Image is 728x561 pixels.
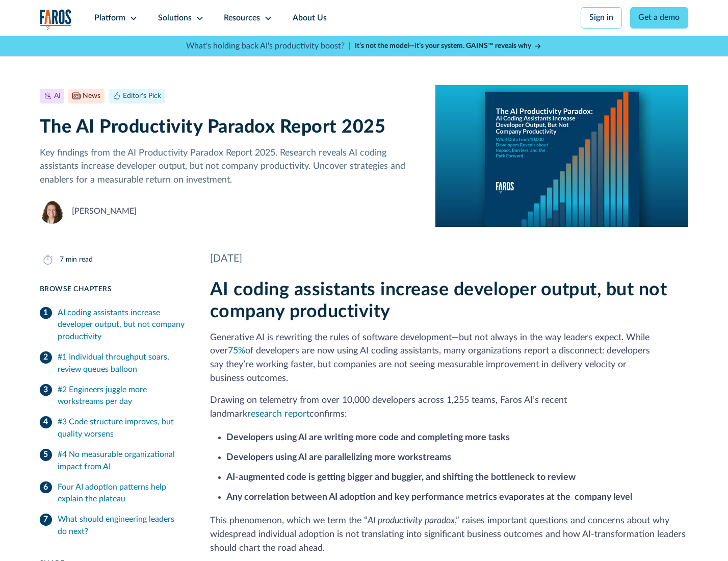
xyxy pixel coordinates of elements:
[40,347,186,380] a: #1 Individual throughput soars, review queues balloon
[58,384,186,409] div: #2 Engineers juggle more workstreams per day
[58,416,186,441] div: #3 Code structure improves, but quality worsens
[210,279,689,323] h2: AI coding assistants increase developer output, but not company productivity
[40,116,420,138] h1: The AI Productivity Paradox Report 2025
[210,514,689,555] p: This phenomenon, which we term the “ ,” raises important questions and concerns about why widespr...
[58,449,186,473] div: #4 No measurable organizational impact from AI
[83,91,100,101] div: News
[58,514,186,538] div: What should engineering leaders do next?
[40,9,72,30] a: home
[630,7,689,29] a: Get a demo
[435,85,688,227] img: A report cover on a blue background. The cover reads:The AI Productivity Paradox: AI Coding Assis...
[186,40,351,53] p: What's holding back AI's productivity boost? |
[123,91,161,101] div: Editor's Pick
[210,394,689,421] p: Drawing on telemetry from over 10,000 developers across 1,255 teams, Faros AI’s recent landmark c...
[58,481,186,506] div: Four AI adoption patterns help explain the plateau
[66,254,93,265] div: min read
[40,412,186,445] a: #3 Code structure improves, but quality worsens
[60,254,64,265] div: 7
[72,206,137,218] div: [PERSON_NAME]
[355,41,542,52] a: It’s not the model—it’s your system. GAINS™ reveals why
[94,12,125,24] div: Platform
[226,433,510,442] strong: Developers using AI are writing more code and completing more tasks
[368,516,455,525] em: AI productivity paradox
[58,351,186,376] div: #1 Individual throughput soars, review queues balloon
[158,12,192,24] div: Solutions
[40,380,186,413] a: #2 Engineers juggle more workstreams per day
[224,12,260,24] div: Resources
[228,346,245,355] a: 75%
[226,453,451,462] strong: Developers using AI are parallelizing more workstreams
[40,9,72,30] img: Logo of the analytics and reporting company Faros.
[247,410,309,418] a: research report
[40,146,420,187] p: Key findings from the AI Productivity Paradox Report 2025. Research reveals AI coding assistants ...
[40,509,186,542] a: What should engineering leaders do next?
[226,493,632,501] strong: Any correlation between AI adoption and key performance metrics evaporates at the company level
[581,7,622,29] a: Sign in
[40,303,186,347] a: AI coding assistants increase developer output, but not company productivity
[40,445,186,477] a: #4 No measurable organizational impact from AI
[210,331,689,386] p: Generative AI is rewriting the rules of software development—but not always in the way leaders ex...
[226,473,576,481] strong: AI-augmented code is getting bigger and buggier, and shifting the bottleneck to review
[54,91,61,101] div: AI
[210,251,689,267] div: [DATE]
[40,477,186,510] a: Four AI adoption patterns help explain the plateau
[58,307,186,344] div: AI coding assistants increase developer output, but not company productivity
[40,199,64,224] img: Neely Dunlap
[355,42,531,49] strong: It’s not the model—it’s your system. GAINS™ reveals why
[40,284,186,295] div: Browse Chapters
